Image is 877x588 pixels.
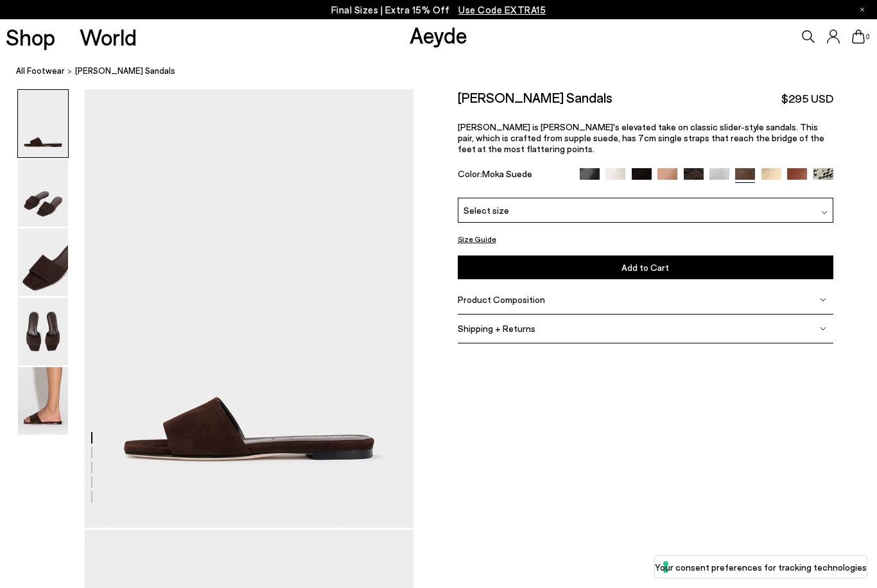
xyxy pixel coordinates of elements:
span: Add to Cart [621,262,669,273]
img: Anna Suede Sandals - Image 4 [18,298,68,365]
img: svg%3E [821,209,828,216]
div: Color: [458,168,568,183]
a: World [80,26,137,48]
p: Final Sizes | Extra 15% Off [331,2,546,18]
nav: breadcrumb [16,54,877,89]
label: Your consent preferences for tracking technologies [655,560,867,574]
img: Anna Suede Sandals - Image 5 [18,367,68,435]
button: Size Guide [458,231,496,247]
a: Aeyde [410,21,467,48]
img: svg%3E [820,325,826,332]
img: svg%3E [820,297,826,303]
span: Moka Suede [482,168,532,179]
a: 0 [852,30,865,44]
a: All Footwear [16,64,65,78]
img: Anna Suede Sandals - Image 2 [18,159,68,227]
img: Anna Suede Sandals - Image 3 [18,229,68,296]
button: Your consent preferences for tracking technologies [655,556,867,578]
span: Product Composition [458,294,545,305]
img: Anna Suede Sandals - Image 1 [18,90,68,157]
span: [PERSON_NAME] Sandals [75,64,175,78]
span: 0 [865,33,871,40]
span: $295 USD [781,91,833,107]
a: Shop [6,26,55,48]
span: Shipping + Returns [458,323,535,334]
span: Navigate to /collections/ss25-final-sizes [458,4,546,15]
p: [PERSON_NAME] is [PERSON_NAME]'s elevated take on classic slider-style sandals. This pair, which ... [458,121,833,154]
button: Add to Cart [458,255,833,279]
span: Select size [464,203,509,217]
h2: [PERSON_NAME] Sandals [458,89,612,105]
